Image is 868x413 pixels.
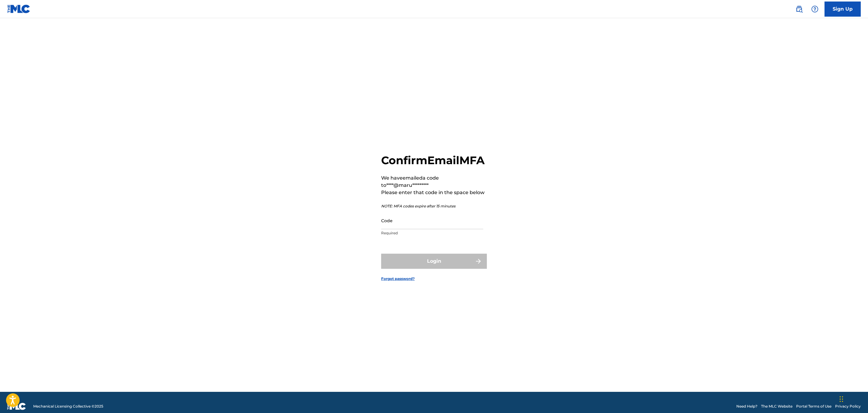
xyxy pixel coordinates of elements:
[381,189,487,196] p: Please enter that code in the space below
[793,3,805,15] a: Public Search
[796,404,831,409] a: Portal Terms of Use
[809,3,821,15] div: Help
[840,390,843,408] div: Drag
[7,403,26,410] img: logo
[381,276,415,281] a: Forgot password?
[761,404,792,409] a: The MLC Website
[7,5,31,13] img: MLC Logo
[736,404,757,409] a: Need Help?
[381,203,487,209] p: NOTE: MFA codes expire after 15 minutes
[381,230,483,236] p: Required
[796,5,803,13] img: search
[838,384,868,413] iframe: Chat Widget
[381,154,487,167] h2: Confirm Email MFA
[811,5,818,13] img: help
[835,404,861,409] a: Privacy Policy
[33,404,103,409] span: Mechanical Licensing Collective © 2025
[825,2,861,17] a: Sign Up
